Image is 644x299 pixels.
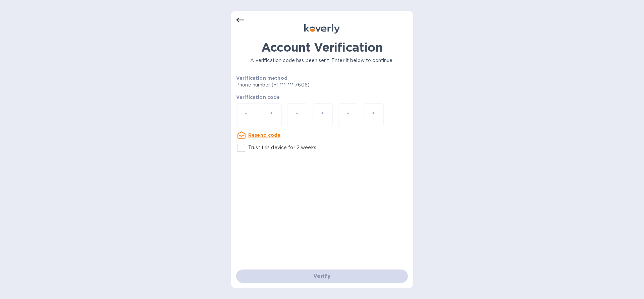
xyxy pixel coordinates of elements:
p: Phone number (+1 *** *** 7606) [236,81,361,88]
h1: Account Verification [236,40,408,54]
p: A verification code has been sent. Enter it below to continue. [236,57,408,64]
p: Verification code [236,94,408,101]
b: Verification method [236,75,287,81]
u: Resend code [248,132,281,138]
p: Trust this device for 2 weeks [248,144,316,151]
